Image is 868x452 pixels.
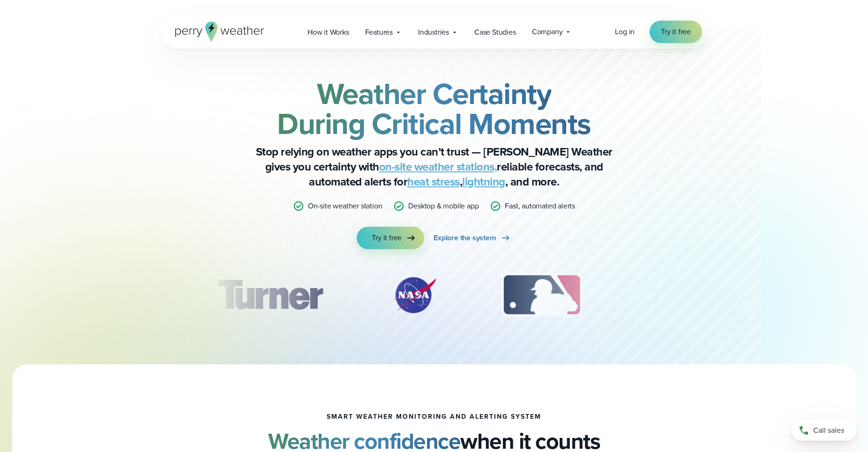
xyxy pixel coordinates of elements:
[434,232,496,244] span: Explore the system
[615,26,635,37] a: Log in
[327,413,541,421] h1: smart weather monitoring and alerting system
[462,173,505,190] a: lightning
[247,144,621,189] p: Stop relying on weather apps you can’t trust — [PERSON_NAME] Weather gives you certainty with rel...
[492,272,591,319] div: 3 of 12
[474,27,516,38] span: Case Studies
[532,26,563,37] span: Company
[466,22,524,42] a: Case Studies
[203,272,337,319] div: 1 of 12
[372,232,402,244] span: Try it free
[365,27,393,38] span: Features
[636,272,711,319] div: 4 of 12
[418,27,449,38] span: Industries
[650,21,702,43] a: Try it free
[615,26,635,37] span: Log in
[661,26,691,37] span: Try it free
[277,72,591,146] strong: Weather Certainty During Critical Moments
[492,272,591,319] img: MLB.svg
[813,425,844,436] span: Call sales
[505,200,575,212] p: Fast, automated alerts
[407,173,460,190] a: heat stress
[382,272,447,319] div: 2 of 12
[382,272,447,319] img: NASA.svg
[434,227,511,249] a: Explore the system
[379,158,497,175] a: on-site weather stations,
[203,272,337,319] img: Turner-Construction_1.svg
[299,22,357,42] a: How it Works
[307,27,349,38] span: How it Works
[408,200,479,212] p: Desktop & mobile app
[357,227,424,249] a: Try it free
[791,420,857,441] a: Call sales
[207,272,661,323] div: slideshow
[308,200,382,212] p: On-site weather station
[636,272,711,319] img: PGA.svg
